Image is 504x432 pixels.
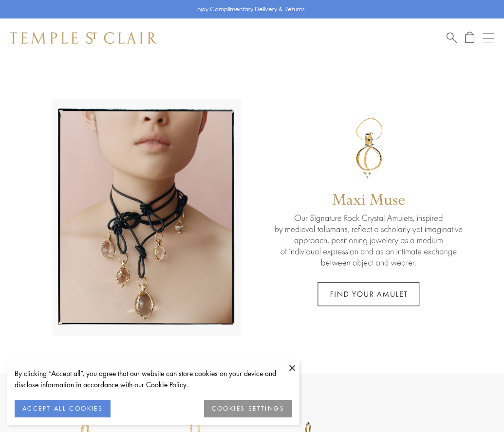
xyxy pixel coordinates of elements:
img: Temple St. Clair [10,32,157,44]
button: COOKIES SETTINGS [204,400,292,417]
a: Open Shopping Bag [465,32,474,44]
button: Open navigation [483,32,494,44]
p: Enjoy Complimentary Delivery & Returns [194,4,305,14]
a: Search [447,32,457,44]
button: ACCEPT ALL COOKIES [15,400,111,417]
div: By clicking “Accept all”, you agree that our website can store cookies on your device and disclos... [15,368,292,390]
